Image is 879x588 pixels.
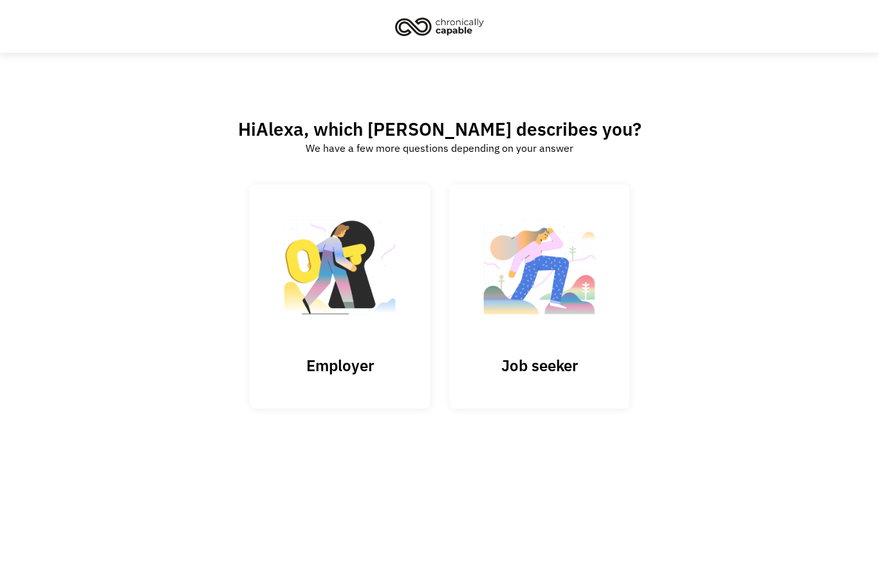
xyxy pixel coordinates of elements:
input: Submit [250,185,430,409]
h2: Hi , which [PERSON_NAME] describes you? [238,118,642,140]
a: Job seeker [449,185,629,408]
span: Alexa [256,117,304,141]
h3: Job seeker [475,356,604,375]
div: We have a few more questions depending on your answer [306,140,573,156]
img: Chronically Capable logo [391,12,488,41]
